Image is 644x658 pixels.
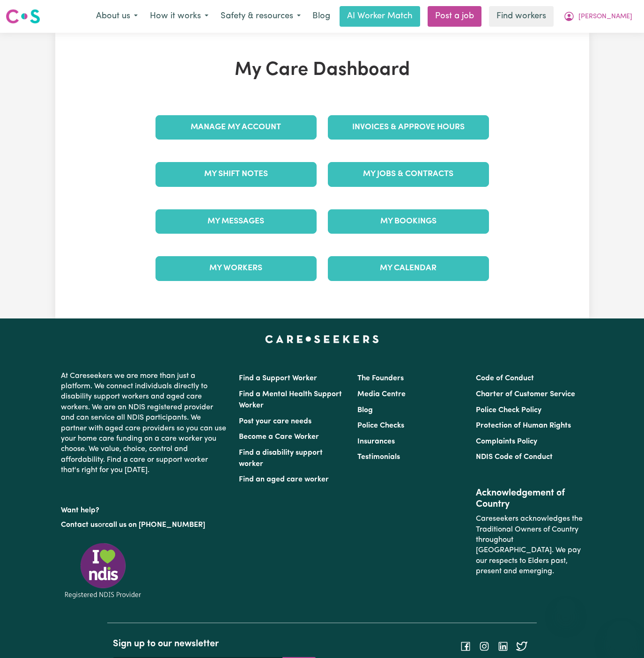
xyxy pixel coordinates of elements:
a: Media Centre [357,391,406,398]
a: NDIS Code of Conduct [476,453,553,461]
a: My Jobs & Contracts [328,162,489,186]
p: At Careseekers we are more than just a platform. We connect individuals directly to disability su... [61,367,228,480]
a: My Messages [155,209,317,234]
a: Become a Care Worker [239,433,319,441]
a: My Calendar [328,256,489,281]
p: or [61,516,228,534]
a: Follow Careseekers on Twitter [516,643,527,650]
a: Follow Careseekers on LinkedIn [497,643,509,650]
a: The Founders [357,375,404,382]
h2: Sign up to our newsletter [113,638,316,650]
a: Protection of Human Rights [476,422,571,429]
iframe: Close message [556,598,575,617]
img: Registered NDIS provider [61,541,145,600]
a: Find workers [489,6,554,27]
a: Follow Careseekers on Facebook [460,643,471,650]
h1: My Care Dashboard [150,59,495,81]
a: Police Checks [357,422,404,429]
a: My Workers [155,256,317,281]
a: AI Worker Match [340,6,420,27]
a: Post your care needs [239,418,311,425]
a: Charter of Customer Service [476,391,575,398]
a: My Shift Notes [155,162,317,186]
p: Want help? [61,502,228,516]
img: Careseekers logo [6,8,40,25]
button: My Account [557,7,638,26]
a: Blog [307,6,336,27]
a: Find a disability support worker [239,449,323,468]
button: Safety & resources [215,7,307,26]
a: Post a job [428,6,481,27]
a: Blog [357,407,373,414]
a: call us on [PHONE_NUMBER] [105,521,205,529]
h2: Acknowledgement of Country [476,488,583,510]
a: Find a Support Worker [239,375,317,382]
a: Testimonials [357,453,400,461]
a: Police Check Policy [476,407,541,414]
a: Contact us [61,521,98,529]
p: Careseekers acknowledges the Traditional Owners of Country throughout [GEOGRAPHIC_DATA]. We pay o... [476,510,583,580]
a: My Bookings [328,209,489,234]
a: Complaints Policy [476,438,537,445]
span: [PERSON_NAME] [578,12,632,22]
a: Careseekers logo [6,6,40,27]
a: Insurances [357,438,395,445]
a: Find an aged care worker [239,476,329,483]
a: Follow Careseekers on Instagram [479,643,490,650]
a: Invoices & Approve Hours [328,115,489,140]
button: About us [90,7,144,26]
a: Find a Mental Health Support Worker [239,391,342,409]
a: Careseekers home page [265,335,379,343]
iframe: Button to launch messaging window [607,621,637,651]
a: Code of Conduct [476,375,534,382]
button: How it works [144,7,215,26]
a: Manage My Account [155,115,317,140]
